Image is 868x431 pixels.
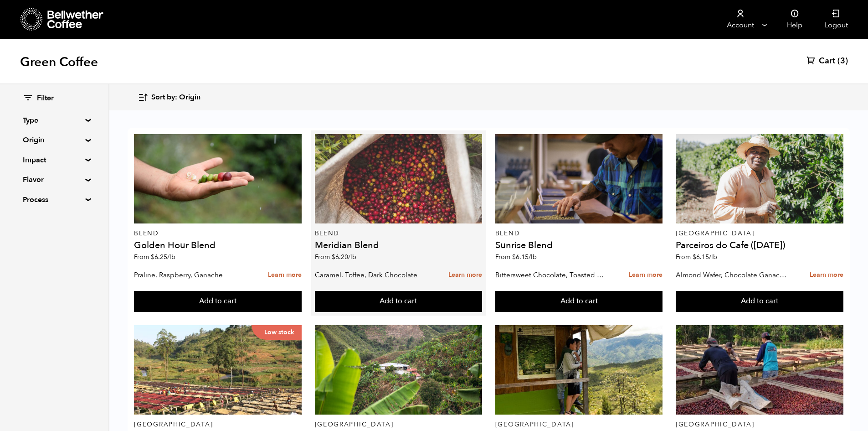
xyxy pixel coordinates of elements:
span: From [676,253,717,261]
p: Bittersweet Chocolate, Toasted Marshmallow, Candied Orange, Praline [495,268,609,282]
span: Cart [819,56,835,67]
button: Add to cart [134,291,302,312]
bdi: 6.15 [693,253,717,261]
span: /lb [167,253,175,261]
h4: Sunrise Blend [495,241,663,250]
h4: Meridian Blend [315,241,483,250]
a: Learn more [448,265,482,285]
span: $ [693,253,696,261]
span: $ [332,253,335,261]
span: From [134,253,175,261]
summary: Process [23,194,86,205]
a: Learn more [629,265,663,285]
summary: Flavor [23,174,86,185]
span: From [495,253,537,261]
summary: Type [23,115,86,126]
p: [GEOGRAPHIC_DATA] [315,421,483,428]
h1: Green Coffee [20,54,98,70]
span: From [315,253,356,261]
p: Almond Wafer, Chocolate Ganache, Bing Cherry [676,268,790,282]
summary: Impact [23,155,86,166]
button: Add to cart [315,291,483,312]
bdi: 6.25 [151,253,175,261]
span: /lb [529,253,537,261]
p: Caramel, Toffee, Dark Chocolate [315,268,429,282]
p: Blend [315,230,483,237]
span: Sort by: Origin [151,93,200,103]
p: [GEOGRAPHIC_DATA] [495,421,663,428]
a: Learn more [268,265,302,285]
p: [GEOGRAPHIC_DATA] [676,421,843,428]
span: Filter [37,93,54,104]
span: (3) [837,56,848,67]
p: [GEOGRAPHIC_DATA] [134,421,302,428]
p: Blend [495,230,663,237]
a: Low stock [134,325,302,415]
button: Sort by: Origin [138,87,200,108]
span: $ [512,253,516,261]
h4: Golden Hour Blend [134,241,302,250]
summary: Origin [23,135,86,145]
p: [GEOGRAPHIC_DATA] [676,230,843,237]
bdi: 6.20 [332,253,356,261]
p: Blend [134,230,302,237]
p: Praline, Raspberry, Ganache [134,268,248,282]
button: Add to cart [495,291,663,312]
a: Learn more [810,265,843,285]
span: $ [151,253,154,261]
a: Cart (3) [806,56,848,67]
span: /lb [348,253,356,261]
span: /lb [709,253,717,261]
p: Low stock [252,325,302,340]
h4: Parceiros do Cafe ([DATE]) [676,241,843,250]
bdi: 6.15 [512,253,537,261]
button: Add to cart [676,291,843,312]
